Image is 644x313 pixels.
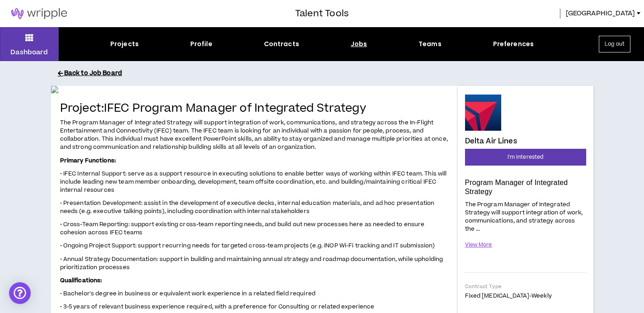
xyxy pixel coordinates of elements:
h4: Project: IFEC Program Manager of Integrated Strategy [60,102,449,115]
h4: Delta Air Lines [465,137,517,145]
img: If5NRre97O0EyGp9LF2GTzGWhqxOdcSwmBf3ATVg.jpg [51,86,458,93]
span: • Bachelor's degree in business or equivalent work experience in a related field required [60,289,315,298]
div: Projects [110,39,139,49]
button: View More [465,237,492,253]
button: Back to Job Board [58,66,600,81]
div: Preferences [493,39,534,49]
span: • Presentation Development: assist in the development of executive decks, internal education mate... [60,199,435,215]
button: Log out [599,36,630,52]
div: Contracts [264,39,299,49]
div: Open Intercom Messenger [9,282,31,304]
span: [GEOGRAPHIC_DATA] [566,9,635,19]
span: • Ongoing Project Support: support recurring needs for targeted cross-team projects (e.g. INOP Wi... [60,242,435,250]
strong: Primary Functions: [60,156,116,165]
span: • Annual Strategy Documentation: support in building and maintaining annual strategy and roadmap ... [60,255,443,271]
h3: Talent Tools [295,7,349,20]
strong: Qualifications: [60,276,102,285]
p: Dashboard [10,47,48,57]
p: Contract Type [465,283,586,290]
p: The Program Manager of Integrated Strategy will support integration of work, communications, and ... [465,199,586,233]
span: • 3-5 years of relevant business experience required, with a preference for Consulting or related... [60,303,375,311]
span: Fixed [MEDICAL_DATA] - weekly [465,292,552,300]
div: Profile [190,39,212,49]
span: The Program Manager of Integrated Strategy will support integration of work, communications, and ... [60,119,448,151]
button: I'm Interested [465,149,586,166]
div: Teams [418,39,442,49]
span: • IFEC Internal Support: serve as a support resource in executing solutions to enable better ways... [60,170,447,194]
p: Program Manager of Integrated Strategy [465,178,586,196]
span: • Cross-Team Reporting: support existing cross-team reporting needs, and build out new processes ... [60,220,425,237]
span: I'm Interested [508,153,544,161]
